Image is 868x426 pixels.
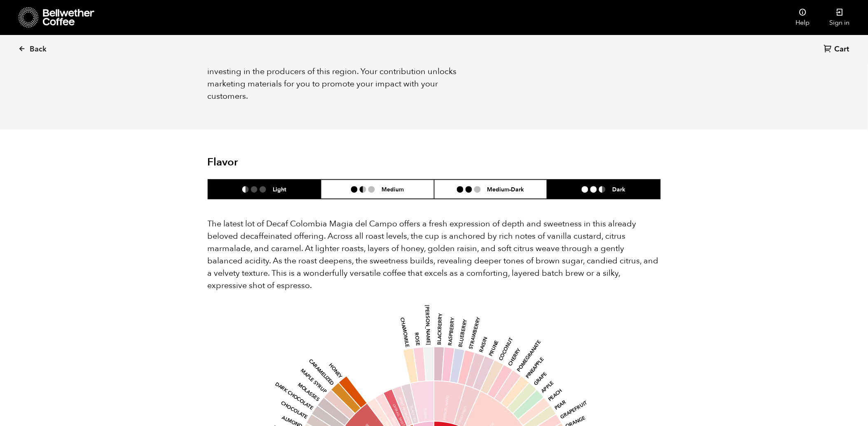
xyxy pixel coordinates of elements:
a: Cart [824,44,852,55]
p: The latest lot of Decaf Colombia Magia del Campo offers a fresh expression of depth and sweetness... [208,218,661,292]
h6: Medium-Dark [487,186,524,193]
h6: Light [273,186,286,193]
h6: Medium [381,186,404,193]
span: Back [30,44,47,54]
span: Cart [835,44,849,54]
h6: Dark [612,186,625,193]
h2: Flavor [208,156,359,169]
